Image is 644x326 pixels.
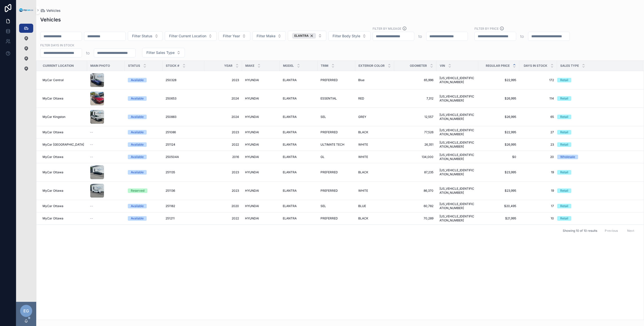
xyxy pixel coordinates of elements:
[165,31,217,41] button: Select Button
[522,96,554,101] a: 114
[557,216,637,221] a: Retail
[245,143,259,147] span: HYUNDAI
[90,130,122,134] a: --
[320,204,326,208] span: SEL
[560,115,568,119] div: Retail
[131,96,144,101] div: Available
[283,155,314,159] a: ELANTRA
[128,216,159,221] a: Available
[481,130,516,134] a: $22,995
[283,96,314,101] a: ELANTRA
[245,155,277,159] a: HYUNDAI
[207,189,239,193] span: 2023
[439,141,475,149] a: [US_VEHICLE_IDENTIFICATION_NUMBER]
[46,8,61,13] span: Vehicles
[439,214,475,222] a: [US_VEHICLE_IDENTIFICATION_NUMBER]
[358,155,368,159] span: WHITE
[320,216,352,220] a: PREFERRED
[439,128,475,136] span: [US_VEHICLE_IDENTIFICATION_NUMBER]
[90,143,93,147] span: --
[207,170,239,174] span: 2023
[522,189,554,193] a: 19
[131,78,144,82] div: Available
[207,204,239,208] span: 2020
[320,204,352,208] a: SEL
[245,115,259,119] span: HYUNDAI
[358,96,391,101] a: RED
[207,115,239,119] a: 2024
[320,189,352,193] a: PREFERRED
[358,78,391,82] a: Blue
[166,96,176,101] span: 250653
[128,115,159,119] a: Available
[128,204,159,208] a: Available
[283,204,297,208] span: ELANTRA
[439,113,475,121] span: [US_VEHICLE_IDENTIFICATION_NUMBER]
[90,204,122,208] a: --
[397,170,433,174] a: 87,235
[560,204,568,208] div: Retail
[557,78,637,82] a: Retail
[358,216,368,220] span: BLACK
[166,155,179,159] span: 250504A
[320,96,337,101] span: ESSENTIAL
[397,204,433,208] a: 60,782
[557,115,637,119] a: Retail
[481,155,516,159] a: $0
[166,115,176,119] span: 250883
[207,143,239,147] a: 2022
[522,204,554,208] a: 17
[358,170,391,174] a: BLACK
[131,155,144,159] div: Available
[245,216,277,220] a: HYUNDAI
[397,189,433,193] span: 86,370
[397,216,433,220] a: 70,289
[560,130,568,135] div: Retail
[219,31,250,41] button: Select Button
[358,189,391,193] a: WHITE
[439,187,475,195] span: [US_VEHICLE_IDENTIFICATION_NUMBER]
[320,143,352,147] a: ULTIMATE TECH
[90,204,93,208] span: --
[397,130,433,134] a: 77,526
[557,142,637,147] a: Retail
[40,8,61,13] a: Vehicles
[43,155,63,159] span: MyCar Ottawa
[557,96,637,101] a: Retail
[90,155,93,159] span: --
[166,78,176,82] span: 250328
[43,130,84,134] a: MyCar Ottawa
[40,16,61,23] h1: Vehicles
[481,78,516,82] a: $22,995
[283,143,314,147] a: ELANTRA
[128,130,159,135] a: Available
[397,155,433,159] a: 134,000
[320,130,352,134] a: PREFERRED
[43,216,63,220] span: MyCar Ottawa
[283,96,297,101] span: ELANTRA
[131,130,144,135] div: Available
[252,31,286,41] button: Select Button
[245,216,259,220] span: HYUNDAI
[40,43,74,47] label: Filter Days In Stock
[283,216,297,220] span: ELANTRA
[520,33,524,39] p: to
[439,94,475,103] a: [US_VEHICLE_IDENTIFICATION_NUMBER]
[522,78,554,82] span: 172
[245,78,259,82] span: HYUNDAI
[358,130,391,134] a: BLACK
[128,96,159,101] a: Available
[90,130,93,134] span: --
[283,130,297,134] span: ELANTRA
[560,142,568,147] div: Retail
[481,189,516,193] a: $23,995
[481,115,516,119] a: $26,995
[522,216,554,220] a: 10
[481,96,516,101] span: $26,995
[397,115,433,119] a: 12,557
[358,96,364,101] span: RED
[16,20,36,80] div: scrollable content
[43,155,84,159] a: MyCar Ottawa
